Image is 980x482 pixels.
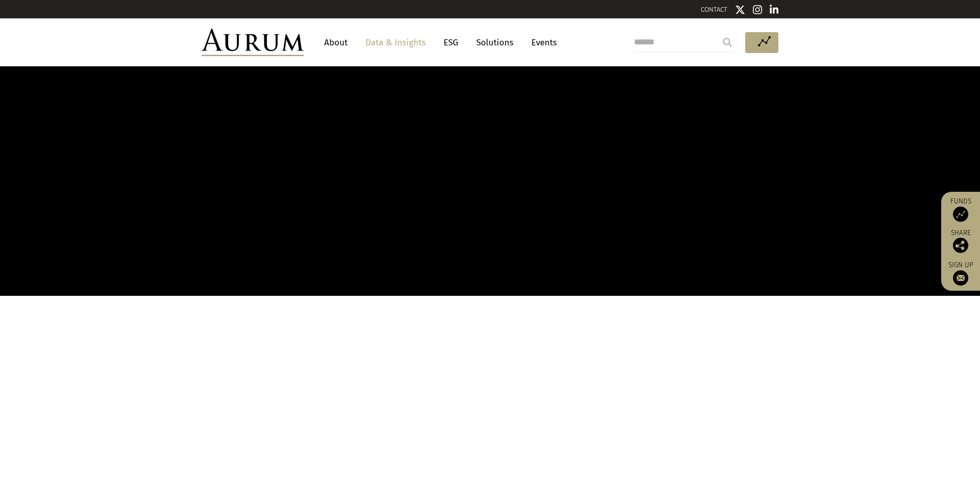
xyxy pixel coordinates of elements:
a: Data & Insights [360,33,431,52]
img: Share this post [953,238,968,253]
a: Funds [946,197,975,222]
a: Sign up [946,261,975,286]
img: Linkedin icon [770,5,779,15]
img: Twitter icon [735,5,745,15]
img: Instagram icon [753,5,762,15]
a: Solutions [471,33,519,52]
a: Events [526,33,557,52]
img: Access Funds [953,207,968,222]
img: Aurum [202,29,304,56]
a: CONTACT [701,6,727,13]
img: Sign up to our newsletter [953,270,968,286]
div: Share [946,230,975,253]
a: ESG [438,33,463,52]
input: Submit [717,32,738,53]
a: About [319,33,353,52]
